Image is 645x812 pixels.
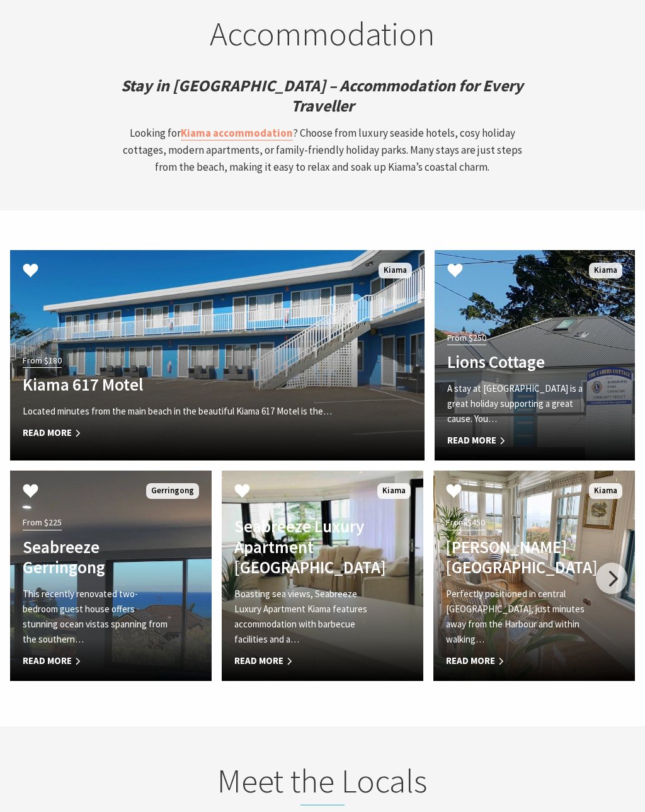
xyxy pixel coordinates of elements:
button: Click to Favourite Lions Cottage [435,250,476,293]
span: Kiama [589,263,622,278]
h4: [PERSON_NAME][GEOGRAPHIC_DATA] [446,537,592,578]
button: Click to Favourite Seabreeze Gerringong [10,471,51,513]
h4: Seabreeze Luxury Apartment [GEOGRAPHIC_DATA] [234,516,380,577]
span: Kiama [379,263,412,278]
p: Located minutes from the main beach in the beautiful Kiama 617 Motel is the… [23,404,350,419]
h4: Lions Cottage [447,352,593,372]
a: Another Image Used Seabreeze Luxury Apartment [GEOGRAPHIC_DATA] Boasting sea views, Seabreeze Lux... [222,471,423,681]
p: Boasting sea views, Seabreeze Luxury Apartment Kiama features accommodation with barbecue facilit... [234,586,380,647]
p: This recently renovated two-bedroom guest house offers stunning ocean vistas spanning from the so... [23,586,169,647]
h4: Kiama 617 Motel [23,374,350,394]
span: From $450 [446,515,485,530]
a: From $225 Seabreeze Gerringong This recently renovated two-bedroom guest house offers stunning oc... [10,471,212,681]
h2: Accommodation [113,14,533,54]
span: Kiama [377,483,411,499]
span: Read More [234,653,380,668]
span: From $225 [23,515,62,530]
span: Read More [23,653,169,668]
h2: Meet the Locals [113,761,533,806]
span: Read More [23,425,350,440]
span: Looking for ? Choose from luxury seaside hotels, cosy holiday cottages, modern apartments, or fam... [123,126,522,174]
button: Click to Favourite Kiama 617 Motel [10,250,51,293]
span: Kiama [589,483,622,499]
span: From $180 [23,353,62,368]
a: From $450 [PERSON_NAME][GEOGRAPHIC_DATA] Perfectly positioned in central [GEOGRAPHIC_DATA], just ... [433,471,635,681]
a: Kiama accommodation [181,126,293,140]
h4: Seabreeze Gerringong [23,537,169,578]
button: Click to Favourite Seabreeze Luxury Apartment Kiama [222,471,263,513]
p: Perfectly positioned in central [GEOGRAPHIC_DATA], just minutes away from the Harbour and within ... [446,586,592,647]
span: From $250 [447,331,486,345]
span: Read More [447,433,593,448]
a: From $250 Lions Cottage A stay at [GEOGRAPHIC_DATA] is a great holiday supporting a great cause. ... [435,250,635,460]
span: Read More [446,653,592,668]
p: A stay at [GEOGRAPHIC_DATA] is a great holiday supporting a great cause. You… [447,381,593,426]
a: From $180 Kiama 617 Motel Located minutes from the main beach in the beautiful Kiama 617 Motel is... [10,250,425,460]
button: Click to Favourite Allwood Harbour Cottage [433,471,474,513]
em: Stay in [GEOGRAPHIC_DATA] – Accommodation for Every Traveller [121,75,523,115]
strong: Kiama accommodation [181,126,293,140]
span: Gerringong [146,483,199,499]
